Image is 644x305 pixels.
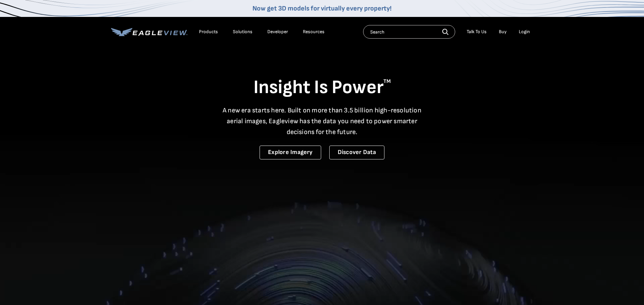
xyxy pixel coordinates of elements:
div: Talk To Us [467,29,487,35]
a: Discover Data [329,146,384,159]
div: Solutions [233,29,252,35]
p: A new era starts here. Built on more than 3.5 billion high-resolution aerial images, Eagleview ha... [219,105,426,137]
div: Login [519,29,530,35]
div: Products [199,29,218,35]
a: Now get 3D models for virtually every property! [252,4,392,13]
h1: Insight Is Power [111,76,533,100]
input: Search [363,25,455,39]
div: Resources [303,29,325,35]
a: Developer [267,29,288,35]
a: Explore Imagery [260,146,321,159]
sup: TM [383,78,391,85]
a: Buy [499,29,507,35]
